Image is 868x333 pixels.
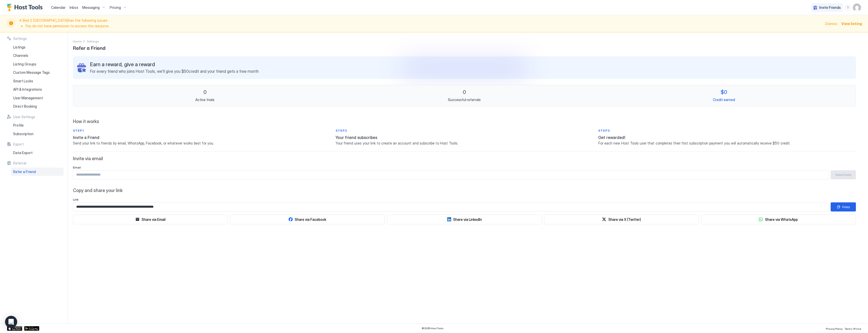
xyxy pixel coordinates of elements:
[13,151,33,155] span: Data Export
[13,79,33,83] span: Smart Locks
[13,161,26,165] span: Referral
[701,215,856,224] button: Share via WhatsApp
[453,217,482,222] div: Share via LinkedIn
[73,44,105,51] span: Refer a Friend
[195,98,214,102] span: Active trials
[73,39,82,43] span: Home
[7,326,22,331] a: App Store
[845,327,861,330] span: Terms Of Use
[13,70,50,75] span: Custom Message Tags
[24,326,39,331] a: Google Play Store
[73,215,228,224] button: Share via Email
[544,215,699,224] button: Share via X (Twitter)
[713,98,735,102] span: Credit earned
[608,217,641,222] div: Share via X (Twitter)
[602,217,641,222] button: Share via X (Twitter)
[463,89,466,96] span: 0
[13,123,24,128] span: Profile
[11,60,64,68] a: Listing Groups
[11,130,64,138] a: Subscription
[765,217,798,222] div: Share via WhatsApp
[11,102,64,111] a: Direct Booking
[288,217,326,222] button: Share via Facebook
[87,39,99,43] span: Settings
[842,205,850,209] div: Copy
[826,327,843,330] span: Privacy Policy
[82,5,100,10] span: Messaging
[73,165,81,169] span: Email
[13,96,43,100] span: User Management
[845,5,851,11] div: menu
[831,170,856,179] button: Send Invite
[721,89,727,96] span: $0
[13,62,36,66] span: Listing Groups
[825,21,837,26] div: Dismiss
[448,98,481,102] span: Successful referrals
[51,5,66,10] a: Calendar
[759,217,798,222] button: Share via WhatsApp
[87,38,99,44] a: Settings
[73,38,82,44] a: Home
[826,326,843,331] a: Privacy Policy
[13,45,25,50] span: Listings
[336,128,593,133] span: STEP 2
[87,38,99,44] div: Breadcrumb
[135,217,166,222] button: Share via Email
[73,135,331,140] span: Invite a Friend
[7,4,45,11] a: Host Tools Logo
[19,18,822,29] span: 4 Bed 2 [GEOGRAPHIC_DATA] has the following issues:
[11,85,64,94] a: API & Integrations
[422,327,444,330] span: © 2025 Host Tools
[73,141,331,146] span: Send your link to friends by email, WhatsApp, Facebook, or whatever works best for you.
[73,119,856,125] span: How it works
[73,188,856,194] span: Copy and share your link
[11,68,64,77] a: Custom Message Tags
[11,168,64,176] a: Refer a Friend
[447,217,482,222] button: Share via LinkedIn
[90,69,259,74] span: For every friend who joins Host Tools, we'll give you $ 50 credit and your friend gets a free month
[13,87,42,92] span: API & Integrations
[11,77,64,85] a: Smart Locks
[13,104,37,109] span: Direct Booking
[11,149,64,157] a: Data Export
[5,316,17,328] div: Open Intercom Messenger
[73,156,856,162] span: Invite via email
[336,141,593,146] span: Your friend uses your link to create an account and subscribe to Host Tools.
[11,51,64,60] a: Channels
[13,142,24,147] span: Export
[336,135,593,140] span: Your friend subscribes
[13,36,27,41] span: Settings
[110,5,121,10] span: Pricing
[25,24,822,28] li: You do not have permission to access this resource.
[835,173,851,177] div: Send Invite
[841,21,862,26] div: View listing
[11,94,64,102] a: User Management
[142,217,166,222] div: Share via Email
[230,215,385,224] button: Share via Facebook
[73,128,331,133] span: STEP 1
[90,61,259,68] span: Earn a reward, give a reward
[598,141,856,146] span: For each new Host Tools user that completes their first subscription payment you will automatical...
[73,203,828,211] input: Input Field
[845,326,861,331] a: Terms Of Use
[73,171,828,179] input: Input Field
[73,198,78,201] span: Link
[819,5,841,10] span: Invite Friends
[598,135,856,140] span: Get rewarded!
[831,202,856,211] button: Copy
[598,128,856,133] span: STEP 3
[13,132,34,136] span: Subscription
[295,217,326,222] div: Share via Facebook
[13,53,28,58] span: Channels
[70,5,78,10] a: Inbox
[73,38,82,44] div: Breadcrumb
[387,215,542,224] button: Share via LinkedIn
[13,170,36,174] span: Refer a Friend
